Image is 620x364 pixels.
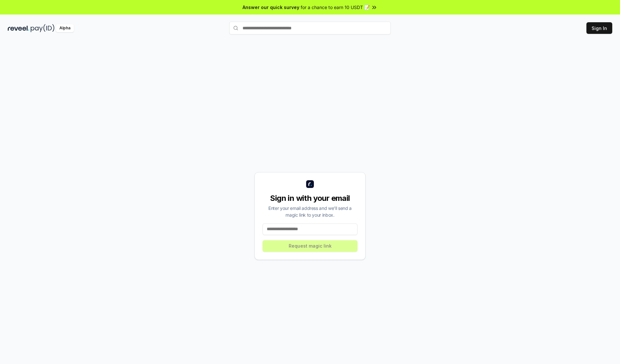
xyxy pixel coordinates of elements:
span: Answer our quick survey [243,4,299,11]
button: Sign In [586,22,612,34]
div: Sign in with your email [263,193,357,203]
span: for a chance to earn 10 USDT 📝 [301,4,370,11]
div: Alpha [56,24,74,32]
img: logo_small [306,180,314,188]
img: reveel_dark [8,24,29,32]
div: Enter your email address and we’ll send a magic link to your inbox. [263,205,357,218]
img: pay_id [31,24,55,32]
